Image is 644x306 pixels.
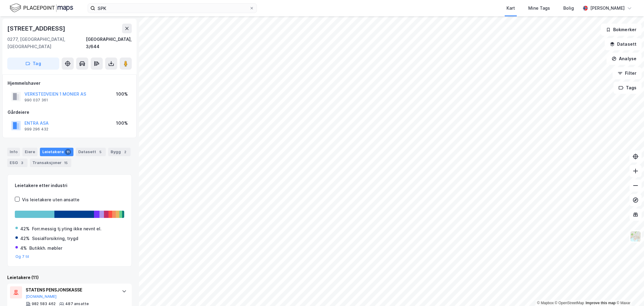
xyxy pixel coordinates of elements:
a: OpenStreetMap [555,301,584,305]
div: Vis leietakere uten ansatte [22,196,79,203]
div: Forr.messig tj.yting ikke nevnt el. [32,225,102,232]
a: Improve this map [586,301,616,305]
div: 999 296 432 [24,127,48,132]
div: Butikkh. møbler [29,245,62,252]
div: 100% [116,90,128,98]
div: Mine Tags [528,5,550,12]
div: Transaksjoner [30,159,71,167]
div: Eiere [22,148,37,156]
button: Bokmerker [601,24,642,36]
div: Bygg [108,148,131,156]
div: 15 [63,160,69,166]
button: Tag [7,58,59,70]
div: Kontrollprogram for chat [614,277,644,306]
div: 3 [19,160,25,166]
img: Z [630,231,641,242]
div: Bolig [563,5,574,12]
div: ESG [7,159,28,167]
div: 4% [20,245,27,252]
div: Datasett [76,148,106,156]
div: Leietakere etter industri [15,182,124,189]
div: 100% [116,120,128,127]
div: 5 [97,149,103,155]
div: 2 [122,149,128,155]
iframe: Chat Widget [614,277,644,306]
div: [STREET_ADDRESS] [7,24,66,33]
div: Leietakere [40,148,73,156]
button: Og 7 til [15,254,29,259]
button: [DOMAIN_NAME] [26,294,57,299]
input: Søk på adresse, matrikkel, gårdeiere, leietakere eller personer [95,4,249,13]
button: Tags [613,82,642,94]
div: [GEOGRAPHIC_DATA], 3/644 [86,36,132,50]
button: Analyse [607,53,642,65]
div: 990 037 361 [24,98,48,103]
div: Leietakere (11) [7,274,132,281]
div: 11 [65,149,71,155]
div: 42% [20,235,30,242]
div: Gårdeiere [8,109,131,116]
img: logo.f888ab2527a4732fd821a326f86c7f29.svg [10,3,73,13]
a: Mapbox [537,301,554,305]
div: STATENS PENSJONSKASSE [26,286,116,294]
button: Filter [613,67,642,79]
button: Datasett [605,38,642,50]
div: Sosialforsikring, trygd [32,235,78,242]
div: Hjemmelshaver [8,80,131,87]
div: 42% [20,225,30,232]
div: Info [7,148,20,156]
div: [PERSON_NAME] [590,5,625,12]
div: Kart [506,5,515,12]
div: 0277, [GEOGRAPHIC_DATA], [GEOGRAPHIC_DATA] [7,36,86,50]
